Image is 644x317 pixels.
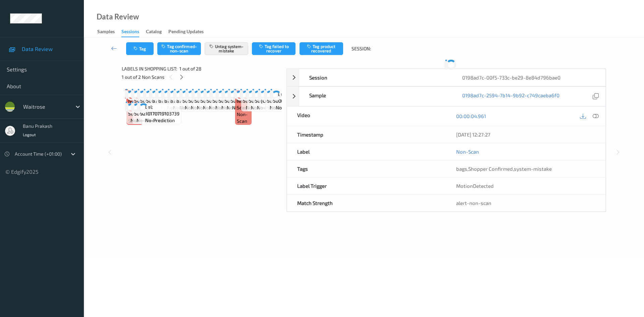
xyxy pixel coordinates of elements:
span: Session: [352,45,371,52]
div: Sample [299,87,452,106]
div: Sessions [121,28,139,37]
div: [DATE] 12:27:27 [456,131,595,138]
button: Tag [126,42,154,55]
span: Shopper Confirmed [468,166,513,172]
span: no-prediction [246,104,275,111]
span: Labels in shopping list: [122,65,177,72]
span: no-prediction [227,104,256,111]
div: Tags [287,160,446,177]
div: Label Trigger [287,177,446,194]
span: Label: 9210170719103739 [140,104,179,117]
div: Sample0198ad7c-2594-7b14-9b92-c749caeba6f0 [287,87,606,106]
span: Label: Non-Scan [237,91,250,111]
span: 1 out of 28 [179,65,202,72]
span: no-prediction [215,104,245,111]
span: no-prediction [251,104,280,111]
span: no-prediction [276,104,305,111]
span: no-prediction [203,104,232,111]
span: no-prediction [185,104,214,111]
div: MotionDetected [446,177,605,194]
span: no-prediction [232,104,262,111]
div: Session0198ad7c-00f5-733c-be29-8e84d796bae0 [287,69,606,86]
div: Timestamp [287,126,446,143]
button: Tag failed to recover [252,42,296,55]
a: Sessions [121,27,146,37]
button: Tag confirmed-non-scan [157,42,201,55]
span: no-prediction [130,117,160,124]
div: Catalog [146,28,162,37]
div: 0198ad7c-00f5-733c-be29-8e84d796bae0 [452,69,605,86]
a: Non-Scan [456,148,479,155]
span: non-scan [237,111,250,124]
span: no-prediction [197,104,226,111]
div: Video [287,107,446,126]
div: 1 out of 2 Non Scans [122,73,282,81]
a: Samples [97,27,121,37]
div: alert-non-scan [456,200,595,206]
span: no-prediction [257,104,286,111]
button: Untag system-mistake [205,42,248,55]
span: bags [456,166,467,172]
button: Tag product recovered [300,42,343,55]
span: no-prediction [137,117,166,124]
span: no-prediction [145,117,175,124]
div: Label [287,143,446,160]
a: 00:00:04.961 [456,113,486,119]
span: no-prediction [221,104,251,111]
a: Pending Updates [168,27,210,37]
div: Samples [97,28,115,37]
div: Pending Updates [168,28,204,37]
span: no-prediction [209,104,238,111]
span: , , [456,166,552,172]
div: Match Strength [287,195,446,211]
span: Label: Non-Scan [128,91,141,111]
a: 0198ad7c-2594-7b14-9b92-c749caeba6f0 [462,92,559,101]
span: no-prediction [270,104,299,111]
span: no-prediction [191,104,220,111]
div: Data Review [97,13,139,20]
span: system-mistake [514,166,552,172]
div: Session [299,69,452,86]
a: Catalog [146,27,168,37]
